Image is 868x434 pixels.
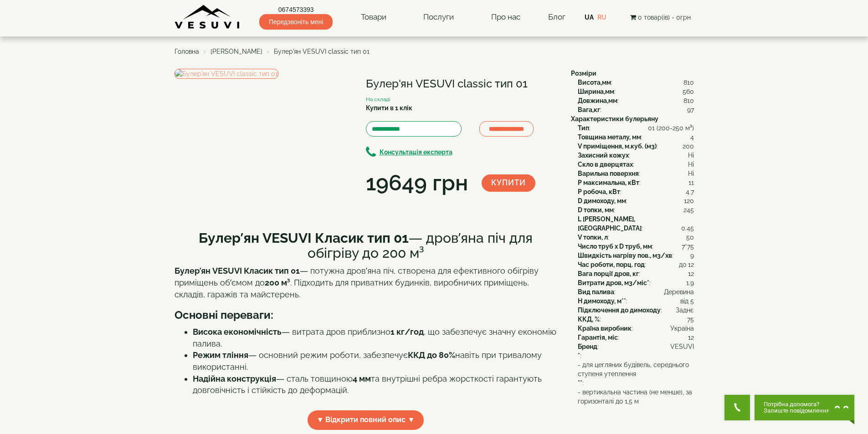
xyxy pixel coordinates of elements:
[687,105,694,114] span: 97
[578,360,694,388] div: :
[578,97,617,104] b: Довжина,мм
[578,334,618,341] b: Гарантія, міс
[366,168,468,199] div: 19649 грн
[408,350,455,360] strong: ККД до 80%
[578,233,694,242] div: :
[578,105,694,114] div: :
[175,266,300,276] strong: Булер’ян VESUVI Класик тип 01
[683,142,694,151] span: 200
[175,308,273,322] b: Основні переваги:
[578,96,694,105] div: :
[578,197,626,204] b: D димоходу, мм
[578,88,614,95] b: Ширина,мм
[684,196,694,205] span: 120
[638,14,691,21] span: 0 товар(ів) - 0грн
[578,243,652,250] b: Число труб x D труб, мм
[686,187,694,196] span: 4.7
[259,5,333,14] a: 0674573393
[597,14,606,21] a: RU
[679,260,694,269] span: до 12
[680,296,694,306] span: від 5
[578,270,639,277] b: Вага порції дров, кг
[259,14,333,30] span: Передзвоніть мені
[683,205,694,214] span: 245
[764,401,830,408] span: Потрібна допомога?
[578,325,632,332] b: Країна виробник
[380,148,452,156] b: Консультація експерта
[353,374,371,383] b: 4 мм
[578,234,608,241] b: V топки, л
[571,70,596,77] b: Розміри
[578,169,694,178] div: :
[175,48,199,55] a: Головна
[175,69,278,79] img: Булер'ян VESUVI classic тип 01
[578,78,694,87] div: :
[578,178,694,187] div: :
[578,161,633,168] b: Скло в дверцятах
[578,278,694,287] div: :
[578,170,639,177] b: Варильна поверхня
[578,261,645,268] b: Час роботи, порц. год
[627,12,693,22] button: 0 товар(ів) - 0грн
[688,333,694,342] span: 12
[578,124,589,132] b: Тип
[686,233,694,242] span: 50
[690,133,694,142] span: 4
[578,316,600,323] b: ККД, %
[578,279,649,286] b: Витрати дров, м3/міс*
[578,214,694,233] div: :
[683,78,694,87] span: 810
[211,48,262,55] span: [PERSON_NAME]
[578,187,694,196] div: :
[175,265,557,300] p: — потужна дров’яна піч, створена для ефективного обігріву приміщень об’ємом до . Підходить для пр...
[193,350,248,360] strong: Режим тління
[578,152,629,159] b: Захисний кожух
[578,342,694,351] div: :
[578,133,641,141] b: Товщина металу, мм
[265,278,290,287] strong: 200 м³
[683,96,694,105] span: 810
[578,324,694,333] div: :
[578,160,694,169] div: :
[578,306,694,315] div: :
[755,395,854,420] button: Chat button
[578,242,694,251] div: :
[193,373,557,396] li: — сталь товщиною та внутрішні ребра жорсткості гарантують довговічність і стійкість до деформацій.
[670,324,694,333] span: Україна
[648,123,694,133] span: 01 (200-250 м³)
[578,360,694,378] span: - для цегляних будівель, середнього ступеня утеплення
[676,306,694,315] span: Заднє
[578,306,661,314] b: Підключення до димоходу
[578,315,694,324] div: :
[724,395,750,420] button: Get Call button
[578,215,642,232] b: L [PERSON_NAME], [GEOGRAPHIC_DATA]
[578,296,694,306] div: :
[578,343,597,350] b: Бренд
[578,333,694,342] div: :
[578,351,694,360] div: :
[175,5,241,30] img: content
[274,48,370,55] span: Булер'ян VESUVI classic тип 01
[687,315,694,324] span: 75
[688,269,694,278] span: 12
[664,287,694,296] span: Деревина
[578,205,694,214] div: :
[578,251,694,260] div: :
[308,410,424,430] span: ▼ Відкрити повний опис ▼
[578,133,694,142] div: :
[578,297,626,305] b: H димоходу, м**
[193,326,557,349] li: — витрата дров приблизно , що забезпечує значну економію палива.
[193,327,282,337] strong: Висока економічність
[578,260,694,269] div: :
[366,103,412,112] label: Купити в 1 клік
[578,87,694,96] div: :
[199,230,409,246] b: Булер’ян VESUVI Класик тип 01
[482,7,529,28] a: Про нас
[390,327,424,337] strong: 1 кг/год
[578,206,614,214] b: D топки, мм
[548,12,565,21] a: Блог
[193,349,557,373] li: — основний режим роботи, забезпечує навіть при тривалому використанні.
[578,79,611,86] b: Висота,мм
